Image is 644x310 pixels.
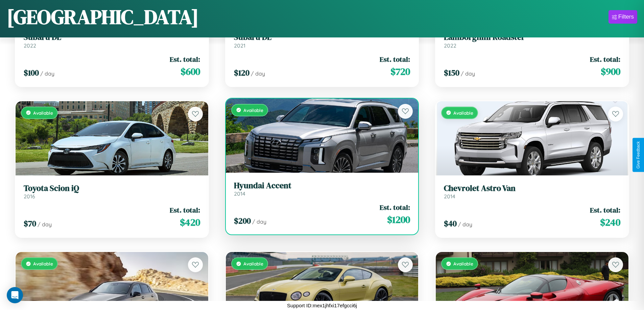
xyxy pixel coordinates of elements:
span: Est. total: [380,202,410,212]
span: Est. total: [170,205,200,215]
span: $ 150 [444,67,459,78]
span: Available [453,110,473,116]
span: 2022 [444,42,456,49]
span: / day [251,70,265,77]
p: Support ID: mex1jhfxi17efgcci6j [287,301,357,310]
h3: Hyundai Accent [234,181,410,191]
span: $ 240 [600,216,620,229]
h3: Chevrolet Astro Van [444,184,620,193]
div: Give Feedback [636,141,641,169]
span: $ 70 [24,218,36,229]
button: Filters [609,10,637,24]
span: / day [252,218,266,225]
span: / day [458,221,472,228]
span: Available [243,261,263,266]
span: 2022 [24,42,36,49]
div: Filters [618,13,634,20]
span: Available [243,107,263,113]
h3: Toyota Scion iQ [24,184,200,193]
span: Est. total: [170,54,200,64]
span: $ 100 [24,67,39,78]
span: Available [33,110,53,116]
h3: Subaru DL [24,32,200,42]
span: $ 600 [181,65,200,78]
span: $ 420 [180,216,200,229]
h3: Subaru DL [234,32,410,42]
span: / day [461,70,475,77]
div: Open Intercom Messenger [7,287,23,303]
span: 2014 [444,193,455,200]
span: $ 120 [234,67,249,78]
a: Hyundai Accent2014 [234,181,410,197]
span: 2021 [234,42,245,49]
span: $ 200 [234,215,251,226]
span: 2016 [24,193,35,200]
a: Chevrolet Astro Van2014 [444,184,620,200]
h3: Lamborghini Roadster [444,32,620,42]
span: $ 40 [444,218,457,229]
span: Est. total: [590,205,620,215]
h1: [GEOGRAPHIC_DATA] [7,3,199,31]
a: Subaru DL2021 [234,32,410,49]
a: Toyota Scion iQ2016 [24,184,200,200]
span: $ 1200 [387,213,410,226]
span: Est. total: [590,54,620,64]
span: Est. total: [380,54,410,64]
a: Subaru DL2022 [24,32,200,49]
span: / day [40,70,54,77]
span: $ 720 [390,65,410,78]
a: Lamborghini Roadster2022 [444,32,620,49]
span: Available [33,261,53,266]
span: 2014 [234,190,245,197]
span: $ 900 [601,65,620,78]
span: / day [38,221,52,228]
span: Available [453,261,473,266]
